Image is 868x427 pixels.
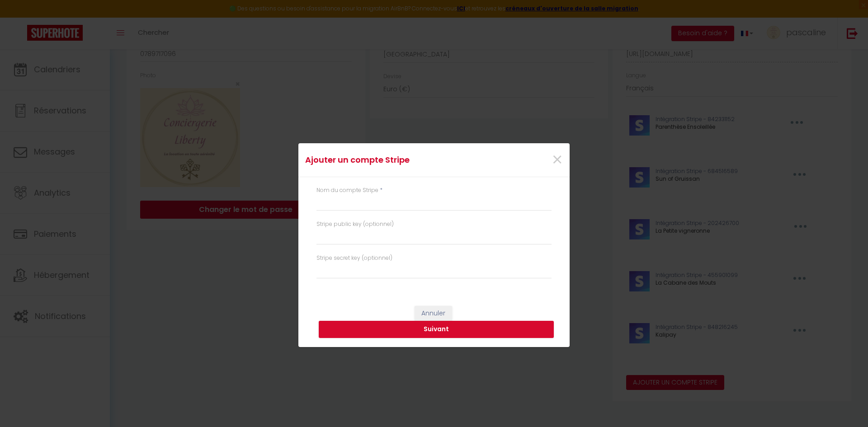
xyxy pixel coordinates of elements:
span: × [552,146,563,174]
button: Annuler [415,306,452,321]
h4: Ajouter un compte Stripe [305,154,473,166]
label: Stripe secret key (optionnel) [316,254,392,263]
button: Suivant [319,321,554,338]
button: Ouvrir le widget de chat LiveChat [7,4,34,31]
label: Stripe public key (optionnel) [316,220,394,229]
button: Close [552,150,563,170]
label: Nom du compte Stripe [316,186,378,195]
